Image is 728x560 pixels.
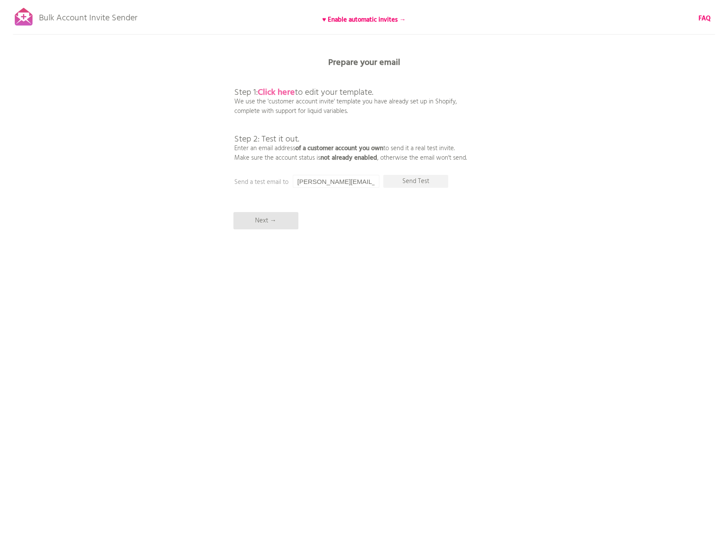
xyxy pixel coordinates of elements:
[39,5,137,27] p: Bulk Account Invite Sender
[295,143,383,154] b: of a customer account you own
[234,69,467,163] p: We use the 'customer account invite' template you have already set up in Shopify, complete with s...
[258,86,295,100] a: Click here
[233,212,298,229] p: Next →
[699,14,711,23] a: FAQ
[322,15,406,25] b: ♥ Enable automatic invites →
[234,132,299,146] span: Step 2: Test it out.
[234,177,408,187] p: Send a test email to
[320,153,377,163] b: not already enabled
[328,56,400,70] b: Prepare your email
[383,175,448,188] p: Send Test
[699,13,711,24] b: FAQ
[234,86,373,100] span: Step 1: to edit your template.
